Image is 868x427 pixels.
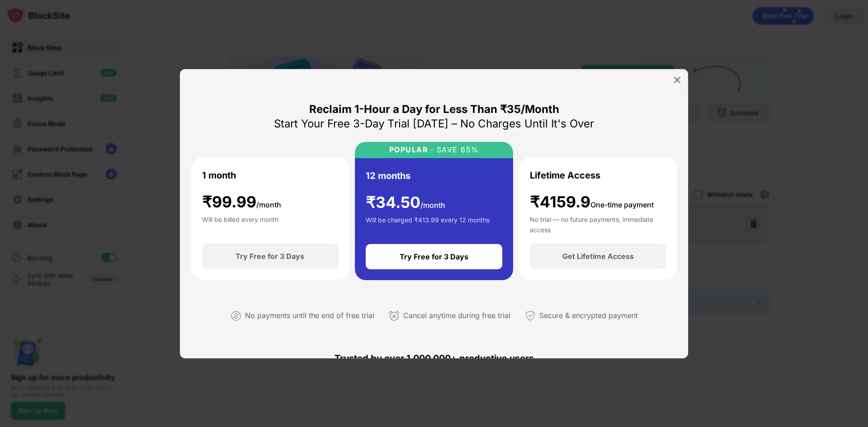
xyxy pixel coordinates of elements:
[309,102,559,117] div: Reclaim 1-Hour a Day for Less Than ₹35/Month
[400,252,468,261] div: Try Free for 3 Days
[530,215,666,233] div: No trial — no future payments, immediate access
[539,309,638,322] div: Secure & encrypted payment
[202,215,278,233] div: Will be billed every month
[525,310,536,321] img: secured-payment
[590,200,654,209] span: One-time payment
[530,169,600,182] div: Lifetime Access
[562,252,634,261] div: Get Lifetime Access
[231,310,241,321] img: not-paying
[202,169,236,182] div: 1 month
[191,337,677,380] div: Trusted by over 1,000,000+ productive users
[403,309,510,322] div: Cancel anytime during free trial
[530,193,654,211] div: ₹4159.9
[366,215,490,233] div: Will be charged ₹413.99 every 12 months
[245,309,374,322] div: No payments until the end of free trial
[366,169,410,183] div: 12 months
[434,145,479,154] div: SAVE 65%
[389,145,434,154] div: POPULAR ·
[202,193,281,211] div: ₹ 99.99
[274,117,594,131] div: Start Your Free 3-Day Trial [DATE] – No Charges Until It's Over
[389,310,400,321] img: cancel-anytime
[256,200,281,209] span: /month
[420,201,445,210] span: /month
[366,193,445,212] div: ₹ 34.50
[236,252,304,261] div: Try Free for 3 Days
